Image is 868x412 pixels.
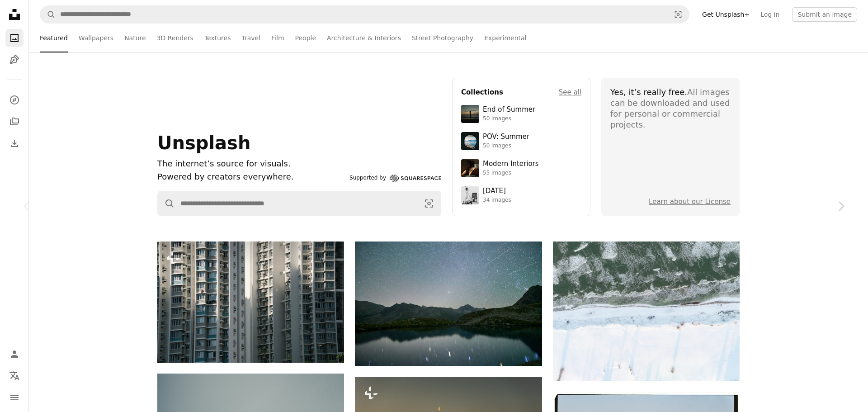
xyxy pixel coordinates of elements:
a: Supported by [349,173,441,184]
a: Street Photography [412,24,473,52]
h1: The internet’s source for visuals. [157,157,346,170]
a: Experimental [484,24,526,52]
button: Menu [5,388,24,407]
img: photo-1682590564399-95f0109652fe [461,186,479,204]
img: Tall apartment buildings with many windows and balconies. [157,242,344,363]
a: See all [559,87,581,98]
button: Search Unsplash [40,6,56,23]
p: Powered by creators everywhere. [157,170,346,184]
div: 55 images [483,170,539,177]
a: POV: Summer50 images [461,132,581,150]
div: [DATE] [483,187,511,196]
a: Textures [204,24,231,52]
a: Next [814,163,868,250]
a: Tall apartment buildings with many windows and balconies. [157,298,344,306]
a: Snow covered landscape with frozen water [553,307,740,315]
a: Explore [5,91,24,109]
a: End of Summer50 images [461,105,581,123]
a: Nature [124,24,146,52]
a: Learn about our License [649,198,731,206]
button: Visual search [667,6,689,23]
img: premium_photo-1753820185677-ab78a372b033 [461,132,479,150]
a: Log in [755,7,785,22]
button: Submit an image [792,7,857,22]
a: Film [271,24,284,52]
a: Architecture & Interiors [327,24,401,52]
a: Illustrations [5,51,24,69]
a: [DATE]34 images [461,186,581,204]
button: Language [5,367,24,385]
img: Snow covered landscape with frozen water [553,242,740,381]
div: 50 images [483,142,529,150]
div: Modern Interiors [483,160,539,169]
a: Log in / Sign up [5,345,24,363]
div: End of Summer [483,105,535,114]
div: 34 images [483,197,511,204]
a: Wallpapers [79,24,113,52]
button: Search Unsplash [158,191,175,216]
a: Photos [5,29,24,47]
a: Get Unsplash+ [697,7,755,22]
img: Starry night sky over a calm mountain lake [355,242,542,366]
a: People [295,24,316,52]
button: Visual search [417,191,441,216]
form: Find visuals sitewide [157,191,441,216]
div: All images can be downloaded and used for personal or commercial projects. [610,87,731,130]
form: Find visuals sitewide [40,5,689,24]
a: Modern Interiors55 images [461,159,581,177]
a: Travel [241,24,260,52]
div: POV: Summer [483,133,529,142]
a: Collections [5,113,24,131]
h4: Collections [461,87,503,98]
img: premium_photo-1747189286942-bc91257a2e39 [461,159,479,177]
a: 3D Renders [157,24,193,52]
div: 50 images [483,115,535,123]
a: Starry night sky over a calm mountain lake [355,299,542,308]
img: premium_photo-1754398386796-ea3dec2a6302 [461,105,479,123]
a: Download History [5,134,24,152]
span: Yes, it’s really free. [610,87,687,97]
span: Unsplash [157,133,250,153]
